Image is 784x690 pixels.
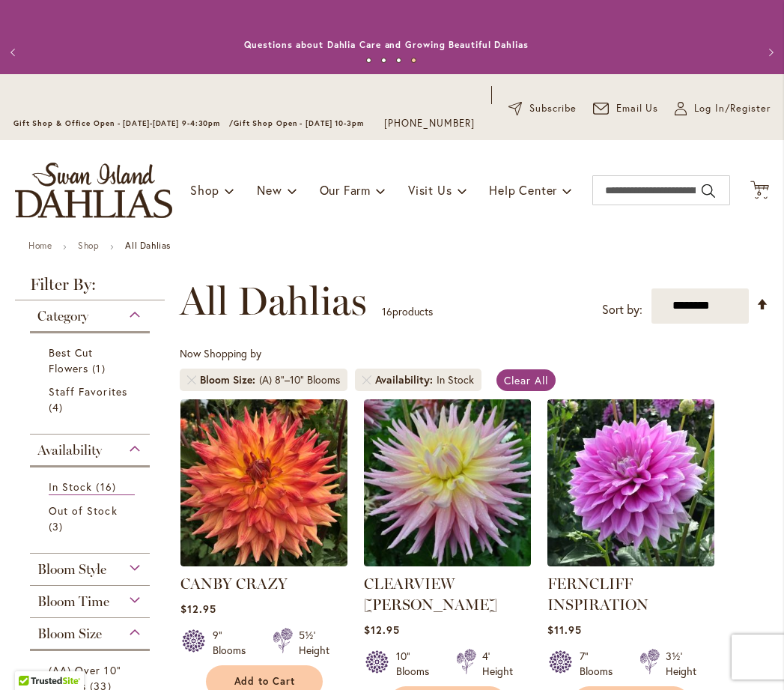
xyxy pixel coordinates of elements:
[37,626,102,642] span: Bloom Size
[364,575,497,614] a: CLEARVIEW [PERSON_NAME]
[496,369,556,391] a: Clear All
[49,503,135,534] a: Out of Stock 3
[234,118,364,128] span: Gift Shop Open - [DATE] 10-3pm
[257,182,282,198] span: New
[547,555,714,569] a: Ferncliff Inspiration
[529,101,577,116] span: Subscribe
[11,637,53,679] iframe: Launch Accessibility Center
[49,384,127,399] span: Staff Favorites
[15,276,165,300] strong: Filter By:
[602,296,642,324] label: Sort by:
[180,399,347,566] img: Canby Crazy
[213,628,255,658] div: 9" Blooms
[616,101,659,116] span: Email Us
[187,375,196,384] a: Remove Bloom Size (A) 8"–10" Blooms
[180,346,261,360] span: Now Shopping by
[547,575,648,614] a: FERNCLIFF INSPIRATION
[757,188,762,198] span: 6
[49,384,135,415] a: Staff Favorites
[675,101,771,116] a: Log In/Register
[180,279,367,324] span: All Dahlias
[364,399,531,566] img: Clearview Jonas
[593,101,659,116] a: Email Us
[37,308,88,324] span: Category
[694,101,771,116] span: Log In/Register
[754,37,784,67] button: Next
[259,372,340,387] div: (A) 8"–10" Blooms
[299,628,329,658] div: 5½' Height
[482,649,513,679] div: 4' Height
[200,372,259,387] span: Bloom Size
[78,240,99,251] a: Shop
[666,649,696,679] div: 3½' Height
[437,372,474,387] div: In Stock
[190,182,219,198] span: Shop
[411,58,416,63] button: 4 of 4
[408,182,452,198] span: Visit Us
[384,116,475,131] a: [PHONE_NUMBER]
[382,304,392,318] span: 16
[382,300,433,324] p: products
[375,372,437,387] span: Availability
[49,479,92,494] span: In Stock
[37,442,102,459] span: Availability
[547,623,582,637] span: $11.95
[362,375,371,384] a: Remove Availability In Stock
[396,649,438,679] div: 10" Blooms
[49,345,93,375] span: Best Cut Flowers
[49,503,118,518] span: Out of Stock
[381,58,386,63] button: 2 of 4
[49,399,67,415] span: 4
[547,399,714,566] img: Ferncliff Inspiration
[364,555,531,569] a: Clearview Jonas
[96,479,119,494] span: 16
[580,649,622,679] div: 7" Blooms
[180,575,288,593] a: CANBY CRAZY
[234,675,296,688] span: Add to Cart
[396,58,401,63] button: 3 of 4
[366,58,371,63] button: 1 of 4
[37,561,106,578] span: Bloom Style
[489,182,557,198] span: Help Center
[180,555,347,569] a: Canby Crazy
[320,182,371,198] span: Our Farm
[49,518,67,534] span: 3
[504,373,548,387] span: Clear All
[49,479,135,495] a: In Stock 16
[244,39,528,50] a: Questions about Dahlia Care and Growing Beautiful Dahlias
[28,240,52,251] a: Home
[15,163,172,218] a: store logo
[92,360,109,376] span: 1
[13,118,234,128] span: Gift Shop & Office Open - [DATE]-[DATE] 9-4:30pm /
[508,101,577,116] a: Subscribe
[750,181,769,201] button: 6
[37,593,109,610] span: Bloom Time
[180,602,216,616] span: $12.95
[125,240,171,251] strong: All Dahlias
[49,345,135,376] a: Best Cut Flowers
[364,623,400,637] span: $12.95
